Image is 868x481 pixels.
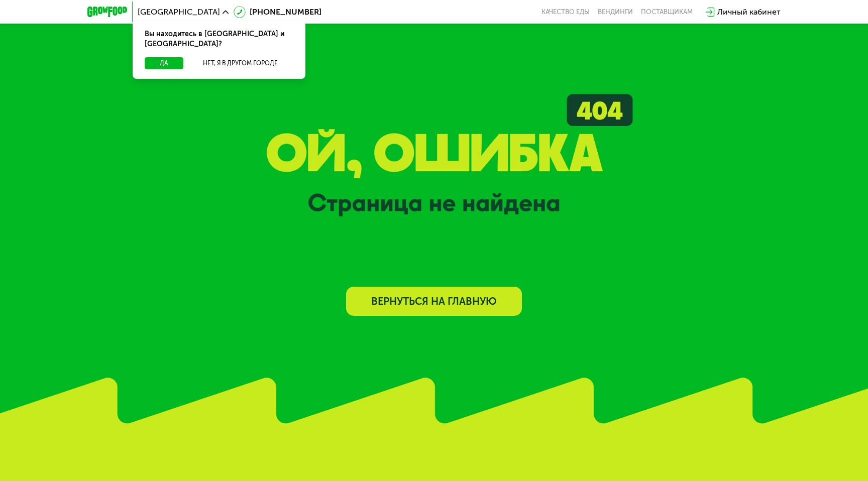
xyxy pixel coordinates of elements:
[641,8,693,16] div: поставщикам
[133,21,305,57] div: Вы находитесь в [GEOGRAPHIC_DATA] и [GEOGRAPHIC_DATA]?
[145,57,183,69] button: Да
[717,6,781,18] div: Личный кабинет
[138,8,220,16] span: [GEOGRAPHIC_DATA]
[541,8,590,16] a: Качество еды
[598,8,633,16] a: Вендинги
[187,57,293,69] button: Нет, я в другом городе
[346,287,522,316] a: Вернуться на главную
[234,6,321,18] a: [PHONE_NUMBER]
